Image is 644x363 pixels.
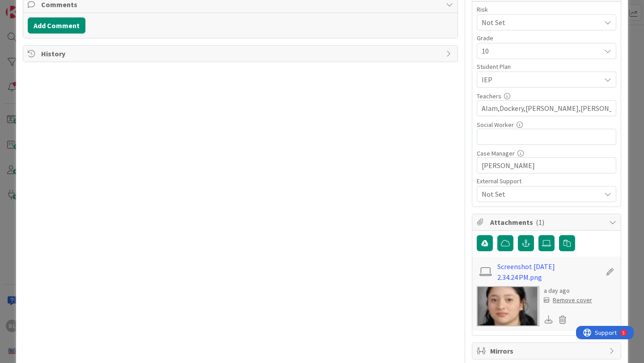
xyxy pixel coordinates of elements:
a: Screenshot [DATE] 2.34.24 PM.png [497,261,601,283]
label: Teachers [477,92,501,100]
label: Case Manager [477,149,515,157]
span: Mirrors [490,346,605,356]
span: Not Set [482,189,601,199]
div: Risk [477,6,616,13]
span: IEP [482,74,601,85]
span: History [41,48,441,59]
div: Student Plan [477,63,616,70]
span: Attachments [490,217,605,228]
label: Social Worker [477,121,514,129]
div: Remove cover [544,295,592,305]
span: Not Set [482,16,596,29]
div: a day ago [544,286,592,295]
div: Grade [477,35,616,41]
span: Support [19,1,41,12]
div: External Support [477,178,616,184]
button: Add Comment [28,17,85,34]
div: Download [544,314,554,325]
span: ( 1 ) [536,218,544,227]
span: 10 [482,45,596,57]
div: 5 [47,4,49,11]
